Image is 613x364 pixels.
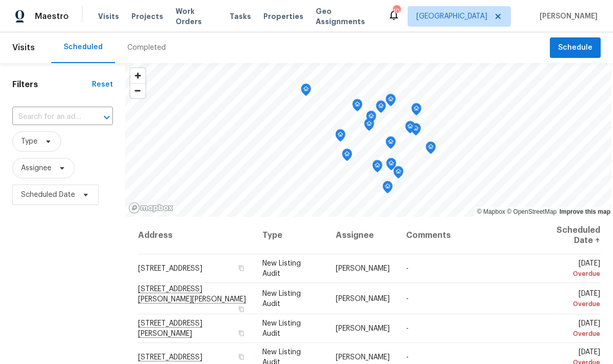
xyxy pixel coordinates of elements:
div: Map marker [386,158,396,174]
input: Search for an address... [12,109,84,125]
div: Completed [127,43,166,53]
div: Map marker [366,111,376,127]
a: Improve this map [560,208,610,215]
div: Map marker [372,160,382,176]
a: OpenStreetMap [507,208,557,215]
span: [PERSON_NAME] [336,295,390,302]
button: Copy Address [237,329,246,338]
span: Scheduled Date [21,190,75,200]
span: [GEOGRAPHIC_DATA] [416,11,487,22]
span: Tasks [229,13,251,20]
span: New Listing Audit [262,290,301,307]
span: Work Orders [176,6,217,27]
div: Map marker [364,118,374,134]
span: - [406,295,409,302]
a: Mapbox homepage [128,202,174,214]
button: Copy Address [237,352,246,361]
span: [PERSON_NAME] [336,265,390,272]
th: Address [138,217,254,254]
div: Map marker [386,136,396,152]
span: [PERSON_NAME] [336,325,390,332]
div: Map marker [405,121,415,137]
span: Schedule [558,42,592,54]
span: New Listing Audit [262,320,301,337]
div: Map marker [426,141,436,157]
span: Geo Assignments [316,6,375,27]
span: - [406,354,409,361]
span: Projects [131,11,163,22]
span: - [406,325,409,332]
span: [DATE] [545,260,600,279]
div: Map marker [342,149,352,165]
div: Scheduled [64,42,103,52]
button: Zoom out [130,83,145,98]
th: Comments [398,217,537,254]
div: Map marker [352,99,362,115]
div: Map marker [386,94,396,110]
span: [DATE] [545,320,600,339]
span: [DATE] [545,290,600,309]
div: Map marker [393,166,404,182]
span: Maestro [35,11,69,22]
div: Reset [92,79,113,90]
div: Map marker [301,84,311,99]
div: Overdue [545,298,600,309]
div: Overdue [545,269,600,279]
button: Copy Address [237,264,246,273]
button: Open [100,110,114,125]
th: Type [254,217,328,254]
span: - [406,265,409,272]
span: Properties [263,11,303,22]
div: Map marker [411,103,422,119]
th: Assignee [328,217,398,254]
div: 10 [393,6,400,16]
span: Type [21,136,37,147]
th: Scheduled Date ↑ [537,217,601,254]
canvas: Map [125,63,612,217]
h1: Filters [12,79,92,90]
button: Schedule [550,37,601,58]
div: Map marker [382,181,393,197]
div: Map marker [376,100,386,116]
button: Zoom in [130,68,145,83]
span: [STREET_ADDRESS] [138,265,202,272]
span: New Listing Audit [262,260,301,277]
span: [PERSON_NAME] [336,354,390,361]
button: Copy Address [237,304,246,313]
div: Map marker [411,123,421,139]
div: Overdue [545,329,600,339]
div: Map marker [335,129,346,145]
span: Assignee [21,163,51,173]
span: Visits [12,36,35,59]
span: Visits [98,11,119,22]
span: [PERSON_NAME] [535,11,598,22]
a: Mapbox [477,208,505,215]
